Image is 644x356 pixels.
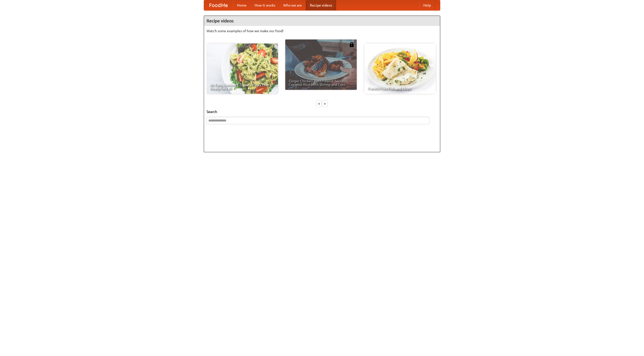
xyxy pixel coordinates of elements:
[349,42,354,47] img: 483408.png
[364,44,436,94] a: French Fries Fish and Chips
[207,109,437,114] h5: Search
[279,0,306,10] a: Who we are
[204,16,440,26] h4: Recipe videos
[317,100,321,107] div: «
[368,87,432,90] span: French Fries Fish and Chips
[204,0,233,10] a: FoodMe
[419,0,435,10] a: Help
[210,83,274,90] span: An Easy, Summery Tomato Pasta That's Ready for Fall
[306,0,336,10] a: Recipe videos
[233,0,251,10] a: Home
[207,28,437,33] p: Watch some examples of how we make our food!
[323,100,327,107] div: »
[251,0,279,10] a: How it works
[207,44,278,94] a: An Easy, Summery Tomato Pasta That's Ready for Fall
